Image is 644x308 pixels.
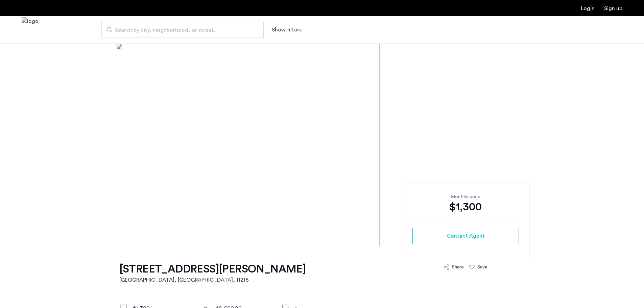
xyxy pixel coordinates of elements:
a: Login [581,6,595,11]
input: Apartment Search [101,22,264,38]
button: button [412,228,519,244]
a: [STREET_ADDRESS][PERSON_NAME][GEOGRAPHIC_DATA], [GEOGRAPHIC_DATA], 11216 [119,262,306,284]
button: Show or hide filters [272,26,302,34]
img: logo [22,17,39,43]
div: Save [477,264,487,270]
a: Registration [604,6,622,11]
div: Monthly price [412,193,519,200]
div: Share [452,264,464,270]
a: Cazamio Logo [22,17,39,43]
h2: [GEOGRAPHIC_DATA], [GEOGRAPHIC_DATA] , 11216 [119,276,306,284]
div: $1,300 [412,200,519,214]
span: Contact Agent [447,232,485,240]
h1: [STREET_ADDRESS][PERSON_NAME] [119,262,306,276]
img: [object%20Object] [116,43,528,246]
span: Search by city, neighborhood, or street. [115,26,245,34]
